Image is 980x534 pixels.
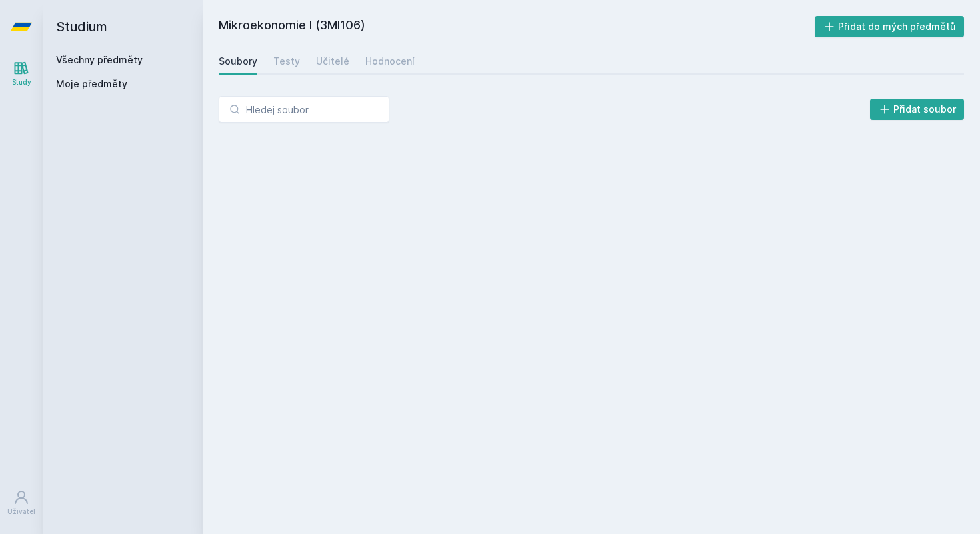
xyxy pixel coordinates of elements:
a: Testy [273,48,300,75]
div: Uživatel [7,507,35,517]
div: Testy [273,55,300,68]
a: Uživatel [3,483,40,523]
button: Přidat do mých předmětů [815,16,965,37]
a: Všechny předměty [56,54,143,65]
input: Hledej soubor [219,96,389,123]
a: Hodnocení [365,48,415,75]
div: Soubory [219,55,257,68]
a: Study [3,53,40,94]
div: Učitelé [316,55,349,68]
h2: Mikroekonomie I (3MI106) [219,16,815,37]
a: Učitelé [316,48,349,75]
button: Přidat soubor [870,99,965,120]
a: Soubory [219,48,257,75]
div: Study [12,77,31,87]
div: Hodnocení [365,55,415,68]
span: Moje předměty [56,77,127,91]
